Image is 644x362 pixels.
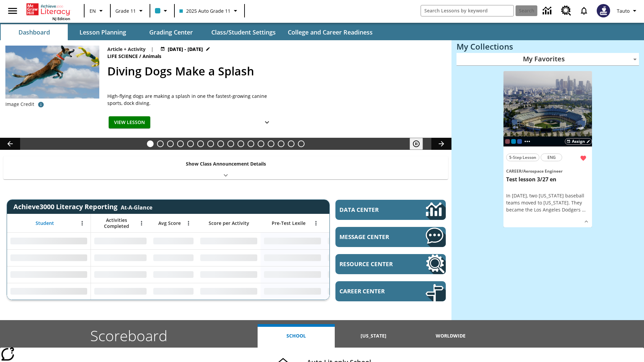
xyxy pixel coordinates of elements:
a: Home [26,3,70,16]
p: Image Credit [5,101,34,108]
h2: Diving Dogs Make a Splash [107,63,443,80]
div: No Data, [150,233,197,249]
button: Class/Student Settings [206,24,281,40]
button: Show Details [260,116,274,129]
div: My Favorites [457,53,639,66]
div: No Data, [91,249,150,266]
span: ENG [547,154,556,161]
span: | [151,46,154,53]
input: search field [421,5,514,16]
button: 5-Step Lesson [506,154,539,161]
div: No Data, [324,233,388,249]
button: Slide 12 Career Lesson [258,140,264,147]
span: 2025 Auto Grade 11 [179,7,230,14]
span: OL 2025 Auto Grade 12 [505,139,510,144]
button: Open Menu [77,218,87,228]
span: Grade 11 [115,7,136,14]
button: Slide 6 Solar Power to the People [197,140,204,147]
span: Tauto [617,7,630,14]
div: OL 2025 Auto Grade 7 [517,139,522,144]
span: Achieve3000 Literacy Reporting [13,202,152,211]
h3: My Collections [457,42,639,51]
span: / [139,53,141,59]
button: Dashboard [1,24,68,40]
button: Slide 2 Do You Want Fries With That? [157,140,164,147]
img: A dog is jumping high in the air in an attempt to grab a yellow toy with its mouth. [5,46,99,99]
a: Message Center [335,227,446,247]
div: 205 Auto Grade 11 [511,139,516,144]
button: Language: EN, Select a language [87,5,108,17]
div: Home [26,2,70,21]
button: School [258,324,335,348]
span: Pre-Test Lexile [272,220,306,226]
span: Score per Activity [209,220,249,226]
button: Open Menu [311,218,321,228]
button: Remove from Favorites [577,152,589,164]
div: lesson details [503,71,592,228]
button: [US_STATE] [335,324,412,348]
div: No Data, [150,266,197,283]
p: Show Class Announcement Details [186,160,266,167]
button: Aug 26 - Aug 27 Choose Dates [159,46,212,53]
button: Slide 14 Hooray for Constitution Day! [278,140,284,147]
span: Data Center [339,206,403,214]
button: Grade: Grade 11, Select a grade [113,5,148,17]
div: No Data, [324,249,388,266]
button: Open Menu [183,218,194,228]
button: Lesson carousel, Next [431,138,451,150]
button: Slide 9 The Invasion of the Free CD [227,140,234,147]
span: Career Center [339,287,406,295]
p: Article + Activity [107,46,146,53]
img: Avatar [597,4,610,17]
span: Avg Score [158,220,181,226]
span: EN [90,7,96,14]
span: 5-Step Lesson [509,154,536,161]
button: Open Menu [137,218,147,228]
span: Resource Center [339,260,406,268]
button: Slide 1 Diving Dogs Make a Splash [147,140,154,147]
span: / [522,168,523,174]
button: Worldwide [412,324,489,348]
div: High-flying dogs are making a splash in one the fastest-growing canine sports, dock diving. [107,93,275,107]
a: Notifications [575,2,593,19]
button: Slide 7 Attack of the Terrifying Tomatoes [207,140,214,147]
div: No Data, [150,249,197,266]
button: Class: 2025 Auto Grade 11, Select your class [177,5,242,17]
span: Message Center [339,233,406,241]
div: Pause [410,138,430,150]
span: Topic: Career/Aerospace Engineer [506,167,589,175]
button: Slide 16 The Constitution's Balancing Act [298,140,305,147]
button: ENG [541,154,562,161]
button: Show more classes [523,137,531,145]
button: Open side menu [3,1,22,21]
div: No Data, [91,266,150,283]
button: Slide 11 Pre-release lesson [248,140,254,147]
button: Lesson Planning [69,24,136,40]
h3: Test lesson 3/27 en [506,176,589,183]
a: Data Center [335,200,446,220]
div: No Data, [324,266,388,283]
a: Career Center [335,281,446,301]
div: No Data, [324,283,388,300]
span: Animals [143,53,163,60]
div: Show Class Announcement Details [3,156,448,179]
button: Slide 10 Mixed Practice: Citing Evidence [237,140,244,147]
button: Class color is light blue. Change class color [152,5,172,17]
a: Data Center [539,2,557,20]
span: Student [36,220,54,226]
div: No Data, [150,283,197,300]
div: In [DATE], two [US_STATE] baseball teams moved to [US_STATE]. They became the Los Angeles Dodgers [506,192,589,213]
a: Resource Center, Will open in new tab [335,254,446,274]
button: Slide 15 Point of View [288,140,294,147]
button: View Lesson [109,116,150,129]
span: [DATE] - [DATE] [168,46,203,53]
span: NJ Edition [52,16,70,21]
div: No Data, [91,283,150,300]
button: College and Career Readiness [282,24,378,40]
button: Select a new avatar [593,2,614,19]
button: Slide 3 Dirty Jobs Kids Had To Do [167,140,174,147]
button: Image credit: Gloria Anderson/Alamy Stock Photo [34,99,48,111]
